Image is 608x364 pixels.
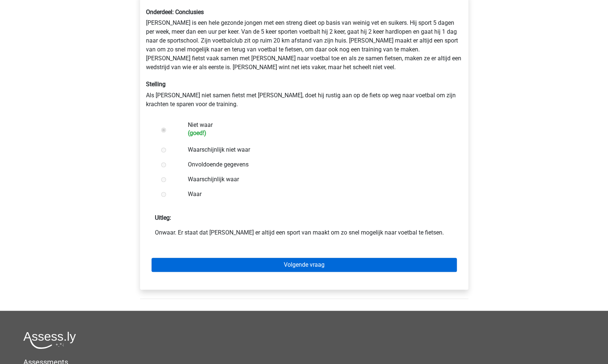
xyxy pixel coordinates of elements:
[152,258,457,272] a: Volgende vraag
[188,121,444,136] label: Niet waar
[140,3,468,114] div: [PERSON_NAME] is een hele gezonde jongen met een streng dieet op basis van weinig vet en suikers....
[146,9,462,16] h6: Onderdeel: Conclusies
[188,190,444,199] label: Waar
[155,228,453,237] p: Onwaar. Er staat dat [PERSON_NAME] er altijd een sport van maakt om zo snel mogelijk naar voetbal...
[188,160,444,169] label: Onvoldoende gegevens
[188,145,444,154] label: Waarschijnlijk niet waar
[188,129,444,136] h6: (goed!)
[155,214,171,221] strong: Uitleg:
[188,175,444,184] label: Waarschijnlijk waar
[146,81,462,88] h6: Stelling
[23,331,76,349] img: Assessly logo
